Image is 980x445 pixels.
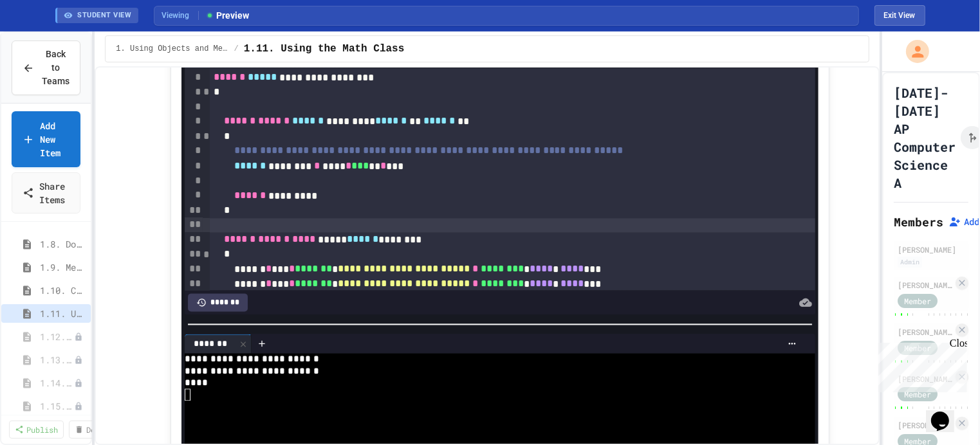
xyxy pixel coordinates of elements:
[205,9,250,23] span: Preview
[42,48,69,88] span: Back to Teams
[898,279,953,291] div: [PERSON_NAME]
[926,394,967,432] iframe: chat widget
[948,215,979,228] button: Add
[69,421,119,439] a: Delete
[74,379,83,388] div: Unpublished
[234,44,239,54] span: /
[5,5,89,82] div: Chat with us now!Close
[904,295,931,307] span: Member
[40,399,74,413] span: 1.15. Strings
[74,356,83,365] div: Unpublished
[873,338,967,392] iframe: chat widget
[12,111,80,167] a: Add New Item
[892,37,932,66] div: My Account
[40,330,74,343] span: 1.12. Objects - Instances of Classes
[904,388,931,400] span: Member
[244,41,405,57] span: 1.11. Using the Math Class
[40,260,86,274] span: 1.9. Method Signatures
[894,213,943,231] h2: Members
[40,237,86,251] span: 1.8. Documentation with Comments and Preconditions
[116,44,228,54] span: 1. Using Objects and Methods
[40,376,74,390] span: 1.14. Calling Instance Methods
[74,332,83,341] div: Unpublished
[12,41,80,95] button: Back to Teams
[874,5,925,26] button: Exit student view
[12,172,80,213] a: Share Items
[9,421,64,439] a: Publish
[162,10,199,21] span: Viewing
[78,10,132,21] span: STUDENT VIEW
[898,257,922,268] div: Admin
[40,307,86,320] span: 1.11. Using the Math Class
[898,326,953,338] div: [PERSON_NAME]
[74,402,83,411] div: Unpublished
[898,244,965,255] div: [PERSON_NAME]
[40,353,74,367] span: 1.13. Creating and Initializing Objects: Constructors
[894,84,956,192] h1: [DATE]-[DATE] AP Computer Science A
[898,419,953,431] div: [PERSON_NAME]
[40,284,86,297] span: 1.10. Calling Class Methods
